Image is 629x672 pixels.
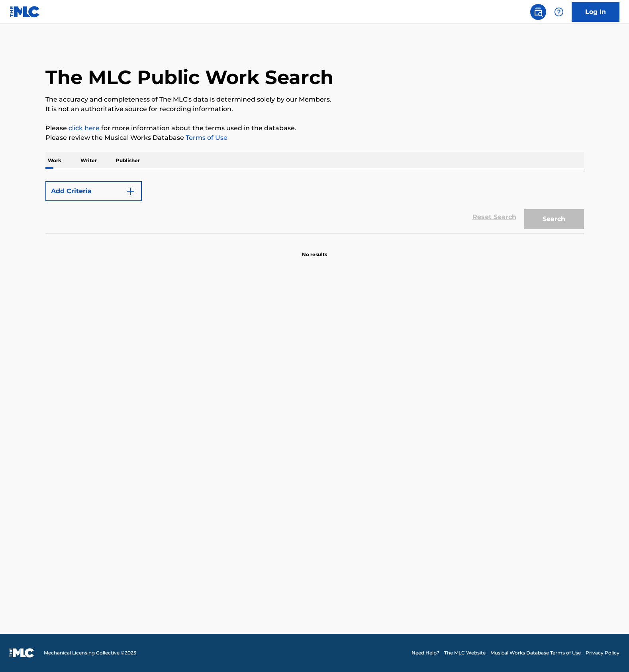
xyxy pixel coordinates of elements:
[302,241,327,258] p: No results
[184,134,227,141] a: Terms of Use
[589,634,629,672] iframe: Chat Widget
[551,4,567,20] div: Help
[572,2,619,22] a: Log In
[45,177,584,233] form: Search Form
[533,7,543,17] img: search
[45,104,584,114] p: It is not an authoritative source for recording information.
[10,6,40,18] img: MLC Logo
[45,152,64,169] p: Work
[444,649,486,656] a: The MLC Website
[69,124,100,132] a: click here
[586,649,619,656] a: Privacy Policy
[10,648,34,658] img: logo
[126,186,135,196] img: 9d2ae6d4665cec9f34b9.svg
[490,649,581,656] a: Musical Works Database Terms of Use
[44,649,136,656] span: Mechanical Licensing Collective © 2025
[45,95,584,104] p: The accuracy and completeness of The MLC's data is determined solely by our Members.
[45,123,584,133] p: Please for more information about the terms used in the database.
[114,152,142,169] p: Publisher
[45,181,142,201] button: Add Criteria
[78,152,99,169] p: Writer
[45,133,584,143] p: Please review the Musical Works Database
[45,65,333,89] h1: The MLC Public Work Search
[554,7,564,17] img: help
[411,649,439,656] a: Need Help?
[530,4,546,20] a: Public Search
